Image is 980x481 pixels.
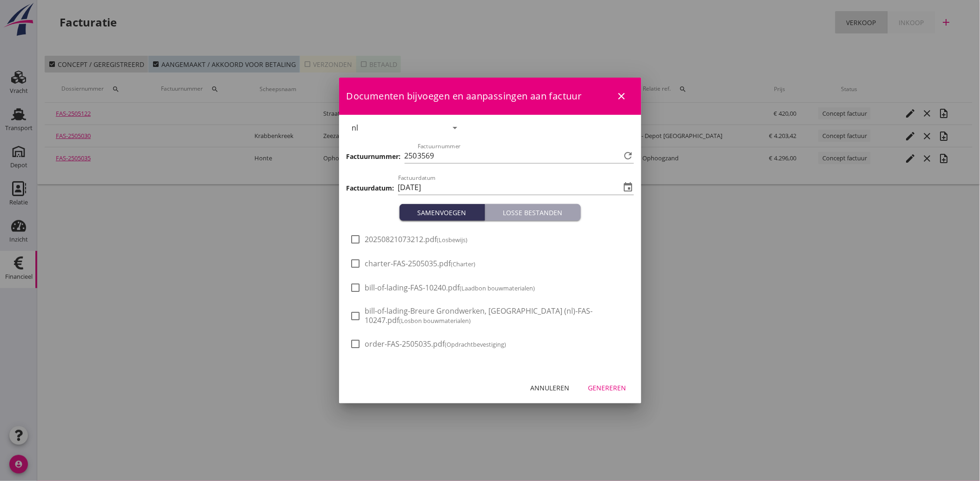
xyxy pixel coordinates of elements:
span: bill-of-lading-Breure Grondwerken, [GEOGRAPHIC_DATA] (nl)-FAS-10247.pdf [365,306,630,325]
button: Samenvoegen [400,204,485,221]
i: close [616,91,627,102]
i: refresh [623,150,634,161]
button: Genereren [581,379,634,396]
h3: Factuurdatum: [347,183,394,193]
small: (Losbon bouwmaterialen) [400,316,471,325]
div: Genereren [588,383,627,393]
button: Annuleren [523,379,577,396]
small: (Charter) [451,260,476,268]
span: 20250821073212.pdf [365,235,468,244]
button: Losse bestanden [485,204,581,221]
div: nl [352,124,359,132]
span: bill-of-lading-FAS-10240.pdf [365,283,535,293]
div: Samenvoegen [403,208,481,217]
input: Factuurdatum [398,180,621,195]
small: (Losbewijs) [437,236,468,244]
input: Factuurnummer [418,148,621,163]
i: arrow_drop_down [449,122,460,133]
div: Documenten bijvoegen en aanpassingen aan factuur [339,78,641,115]
small: (Laadbon bouwmaterialen) [460,284,535,292]
span: 250 [405,150,417,162]
span: charter-FAS-2505035.pdf [365,259,476,269]
span: order-FAS-2505035.pdf [365,339,507,349]
div: Annuleren [531,383,570,393]
i: event [623,182,634,193]
h3: Factuurnummer: [347,152,401,161]
div: Losse bestanden [489,208,577,217]
small: (Opdrachtbevestiging) [445,340,507,349]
